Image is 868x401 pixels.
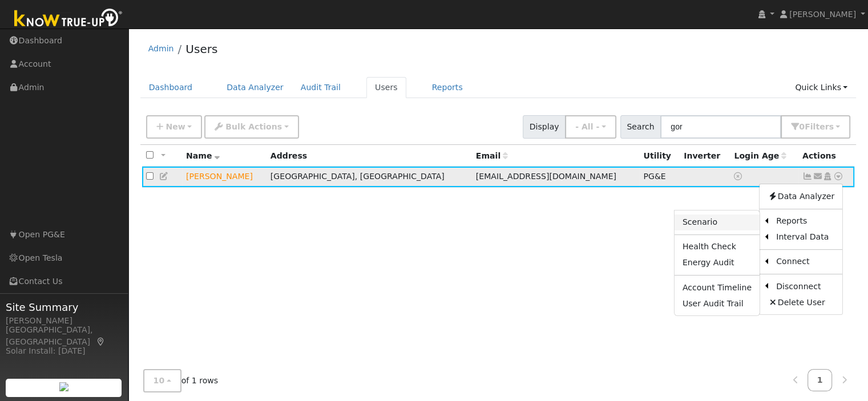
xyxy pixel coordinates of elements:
[423,77,471,98] a: Reports
[620,115,661,139] span: Search
[768,213,842,229] a: Reports
[96,337,106,346] a: Map
[292,77,349,98] a: Audit Trail
[760,188,842,204] a: Data Analyzer
[140,77,201,98] a: Dashboard
[476,151,508,160] span: Email
[675,295,760,311] a: User Audit Trail
[154,376,165,385] span: 10
[271,150,468,162] div: Address
[204,115,298,139] button: Bulk Actions
[684,150,726,162] div: Inverter
[805,122,834,131] span: Filter
[813,171,823,183] a: gcallan197@gmail.com
[675,239,760,255] a: Health Check Report
[143,369,181,392] button: 10
[768,278,842,294] a: Disconnect
[267,167,472,188] td: [GEOGRAPHIC_DATA], [GEOGRAPHIC_DATA]
[6,315,122,327] div: [PERSON_NAME]
[734,172,744,181] a: No login access
[808,369,833,391] a: 1
[165,122,185,131] span: New
[476,172,616,181] span: [EMAIL_ADDRESS][DOMAIN_NAME]
[829,122,833,131] span: s
[802,150,850,162] div: Actions
[565,115,616,139] button: - All -
[148,44,174,53] a: Admin
[6,345,122,357] div: Solar Install: [DATE]
[822,172,833,181] a: Login As
[159,172,169,181] a: Edit User
[802,172,813,181] a: Show Graph
[833,171,843,183] a: Other actions
[675,280,760,295] a: Account Timeline Report
[186,151,220,160] span: Name
[59,382,68,391] img: retrieve
[675,255,760,271] a: Energy Audit Report
[366,77,406,98] a: Users
[225,122,282,131] span: Bulk Actions
[643,172,665,181] span: PG&E
[768,254,842,270] a: Connect
[146,115,203,139] button: New
[760,294,842,310] a: Delete User
[734,151,786,160] span: Days since last login
[9,6,128,32] img: Know True-Up
[6,299,122,315] span: Site Summary
[6,324,122,348] div: [GEOGRAPHIC_DATA], [GEOGRAPHIC_DATA]
[182,167,267,188] td: Lead
[786,77,856,98] a: Quick Links
[218,77,292,98] a: Data Analyzer
[675,214,760,230] a: Scenario Report
[185,42,217,56] a: Users
[768,229,842,245] a: Interval Data
[789,10,856,19] span: [PERSON_NAME]
[660,115,781,139] input: Search
[781,115,850,139] button: 0Filters
[643,150,676,162] div: Utility
[143,369,219,392] span: of 1 rows
[523,115,566,139] span: Display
